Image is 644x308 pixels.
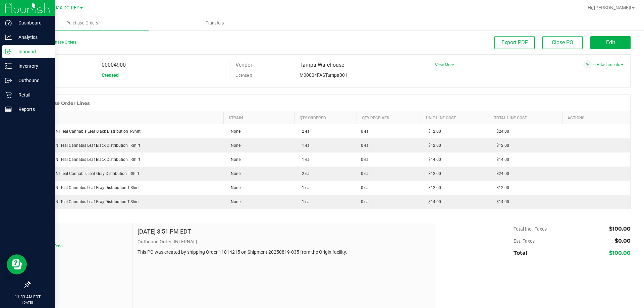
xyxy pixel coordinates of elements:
[34,128,220,134] div: SW XLG UNI Teal Cannabis Leaf Black Distribution T-Shirt
[102,62,126,68] span: 00004900
[489,112,562,124] th: Total Line Cost
[514,250,527,256] span: Total
[514,226,547,232] span: Total Incl. Taxes
[149,16,281,30] a: Transfers
[609,226,631,232] span: $100.00
[12,33,52,41] p: Analytics
[299,171,310,176] span: 2 ea
[235,60,252,70] label: Vendor
[34,199,220,205] div: SW 2XL UNI Teal Cannabis Leaf Gray Distribution T-Shirt
[227,185,240,190] span: None
[606,39,615,46] span: Edit
[583,60,592,69] span: Attach a document
[562,112,630,124] th: Actions
[223,112,294,124] th: Strain
[5,34,12,41] inline-svg: Analytics
[299,129,310,134] span: 2 ea
[12,19,52,27] p: Dashboard
[357,112,421,124] th: Qty Received
[493,185,509,190] span: $12.00
[12,105,52,113] p: Reports
[299,199,310,204] span: 1 ea
[5,63,12,69] inline-svg: Inventory
[54,5,79,11] span: Jax DC REP
[299,185,310,190] span: 1 ea
[5,91,12,98] inline-svg: Retail
[294,112,357,124] th: Qty Ordered
[552,39,573,46] span: Close PO
[57,20,107,26] span: Purchase Orders
[361,199,369,205] span: 0 ea
[34,157,220,163] div: SW 2XL UNI Teal Cannabis Leaf Black Distribution T-Shirt
[300,72,347,78] span: M00004FASTampa001
[34,171,220,177] div: SW XLG UNI Teal Cannabis Leaf Gray Distribution T-Shirt
[34,185,220,191] div: SW LRG UNI Teal Cannabis Leaf Gray Distribution T-Shirt
[435,63,454,67] a: View More
[590,36,631,49] button: Edit
[494,36,535,49] button: Export PDF
[300,62,344,68] span: Tampa Warehouse
[493,129,509,134] span: $24.00
[361,171,369,177] span: 0 ea
[227,129,240,134] span: None
[425,157,441,162] span: $14.00
[227,199,240,204] span: None
[235,70,252,80] label: License #
[425,129,441,134] span: $12.00
[425,199,441,204] span: $14.00
[3,294,52,300] p: 11:33 AM EDT
[542,36,583,49] button: Close PO
[12,91,52,99] p: Retail
[421,112,489,124] th: Unit Line Cost
[425,185,441,190] span: $12.00
[138,228,191,235] h4: [DATE] 3:51 PM EDT
[7,254,27,274] iframe: Resource center
[30,112,224,124] th: Item
[227,143,240,148] span: None
[615,238,631,244] span: $0.00
[12,48,52,56] p: Inbound
[361,157,369,163] span: 0 ea
[227,171,240,176] span: None
[588,5,631,10] span: Hi, [PERSON_NAME]!
[34,142,220,148] div: SW LRG UNI Teal Cannabis Leaf Black Distribution T-Shirt
[493,157,509,162] span: $14.00
[299,143,310,148] span: 1 ea
[3,300,52,305] p: [DATE]
[35,228,127,236] span: Notes
[138,238,430,245] p: Outbound Order [INTERNAL]
[493,199,509,204] span: $14.00
[361,128,369,134] span: 0 ea
[299,157,310,162] span: 1 ea
[5,77,12,84] inline-svg: Outbound
[609,250,631,256] span: $100.00
[5,106,12,113] inline-svg: Reports
[501,39,528,46] span: Export PDF
[514,238,535,244] span: Est. Taxes
[138,249,430,256] p: This PO was created by shipping Order 11814215 on Shipment 20250819-035 from the Origin facility.
[425,171,441,176] span: $12.00
[493,171,509,176] span: $24.00
[227,157,240,162] span: None
[5,19,12,26] inline-svg: Dashboard
[425,143,441,148] span: $12.00
[12,62,52,70] p: Inventory
[37,101,90,106] h1: Purchase Order Lines
[361,142,369,148] span: 0 ea
[593,62,624,67] a: 0 Attachments
[5,48,12,55] inline-svg: Inbound
[197,20,233,26] span: Transfers
[102,72,119,78] span: Created
[12,76,52,84] p: Outbound
[361,185,369,191] span: 0 ea
[16,16,149,30] a: Purchase Orders
[493,143,509,148] span: $12.00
